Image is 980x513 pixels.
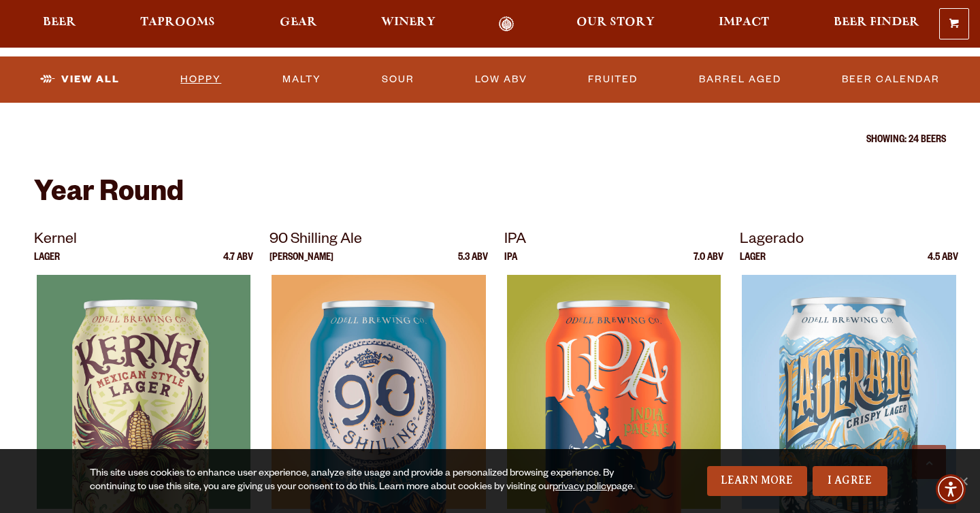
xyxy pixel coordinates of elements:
[140,17,215,28] span: Taprooms
[583,64,643,95] a: Fruited
[271,16,326,32] a: Gear
[90,467,637,495] div: This site uses cookies to enhance user experience, analyze site usage and provide a personalized ...
[825,16,928,32] a: Beer Finder
[936,474,966,504] div: Accessibility Menu
[481,16,532,32] a: Odell Home
[277,64,327,95] a: Malty
[470,64,533,95] a: Low ABV
[576,17,655,28] span: Our Story
[693,64,787,95] a: Barrel Aged
[710,16,778,32] a: Impact
[836,64,945,95] a: Beer Calendar
[813,466,887,496] a: I Agree
[568,16,664,32] a: Our Story
[707,466,807,496] a: Learn More
[834,17,919,28] span: Beer Finder
[693,253,723,275] p: 7.0 ABV
[34,229,253,253] p: Kernel
[553,482,611,493] a: privacy policy
[43,17,76,28] span: Beer
[504,253,517,275] p: IPA
[269,253,333,275] p: [PERSON_NAME]
[35,64,125,95] a: View All
[372,16,444,32] a: Winery
[381,17,436,28] span: Winery
[740,253,766,275] p: Lager
[131,16,224,32] a: Taprooms
[269,229,489,253] p: 90 Shilling Ale
[740,229,959,253] p: Lagerado
[34,179,946,212] h2: Year Round
[34,135,946,146] p: Showing: 24 Beers
[504,229,723,253] p: IPA
[376,64,420,95] a: Sour
[280,17,317,28] span: Gear
[719,17,769,28] span: Impact
[928,253,958,275] p: 4.5 ABV
[34,253,60,275] p: Lager
[223,253,253,275] p: 4.7 ABV
[175,64,227,95] a: Hoppy
[34,16,85,32] a: Beer
[458,253,488,275] p: 5.3 ABV
[912,445,946,479] a: Scroll to top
